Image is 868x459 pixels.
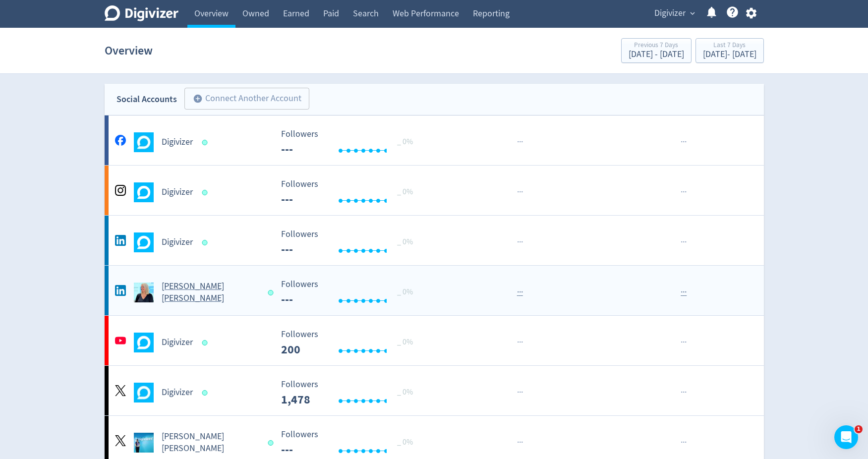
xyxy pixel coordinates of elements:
span: · [683,286,685,298]
svg: Followers --- [276,280,425,306]
h5: Digivizer [162,136,193,148]
span: · [521,436,523,449]
span: · [681,186,683,198]
span: · [683,186,685,198]
span: Data last synced: 15 Oct 2025, 10:01am (AEDT) [202,190,210,195]
span: · [517,236,519,248]
span: · [683,236,685,248]
span: · [517,336,519,348]
h1: Overview [105,35,153,66]
h5: Digivizer [162,337,193,348]
span: · [681,336,683,348]
span: · [517,386,519,399]
span: · [685,336,687,348]
span: · [683,386,685,399]
span: · [519,136,521,148]
svg: Followers --- [276,430,425,456]
h5: Digivizer [162,387,193,399]
iframe: Intercom live chat [834,425,858,449]
span: · [519,236,521,248]
span: _ 0% [397,137,413,147]
span: Data last synced: 15 Oct 2025, 9:02am (AEDT) [202,390,210,396]
div: Social Accounts [116,92,177,107]
span: · [521,286,523,298]
span: · [517,286,519,298]
span: Data last synced: 15 Oct 2025, 10:01am (AEDT) [202,140,210,145]
span: Data last synced: 15 Oct 2025, 3:02am (AEDT) [268,440,277,446]
button: Previous 7 Days[DATE] - [DATE] [621,38,692,63]
a: Digivizer undefinedDigivizer Followers --- _ 0% Followers 1,478 ······ [105,366,764,415]
h5: Digivizer [162,236,193,248]
span: · [683,136,685,148]
span: · [521,136,523,148]
button: Digivizer [651,5,697,21]
span: · [681,286,683,298]
span: · [681,236,683,248]
h5: [PERSON_NAME] [PERSON_NAME] [162,431,259,455]
a: Digivizer undefinedDigivizer Followers --- _ 0% Followers 200 ······ [105,316,764,365]
div: Last 7 Days [703,42,756,50]
span: · [519,386,521,399]
span: · [519,436,521,449]
div: [DATE] - [DATE] [629,50,684,59]
img: Digivizer undefined [134,232,154,252]
span: · [519,186,521,198]
span: 1 [855,425,863,433]
div: [DATE] - [DATE] [703,50,756,59]
span: · [521,186,523,198]
span: · [685,286,687,298]
span: _ 0% [397,437,413,447]
img: Emma Lo Russo undefined [134,433,154,453]
span: · [685,186,687,198]
span: _ 0% [397,187,413,197]
img: Digivizer undefined [134,333,154,352]
span: · [683,336,685,348]
span: _ 0% [397,287,413,297]
span: · [521,386,523,399]
svg: Followers --- [276,330,425,356]
a: Connect Another Account [177,89,309,110]
a: Digivizer undefinedDigivizer Followers --- Followers --- _ 0%······ [105,115,764,165]
span: _ 0% [397,337,413,347]
span: _ 0% [397,387,413,397]
span: · [685,136,687,148]
span: Data last synced: 15 Oct 2025, 5:02am (AEDT) [268,290,277,295]
button: Last 7 Days[DATE]- [DATE] [695,38,764,63]
div: Previous 7 Days [629,42,684,50]
a: Digivizer undefinedDigivizer Followers --- Followers --- _ 0%······ [105,166,764,215]
a: Digivizer undefinedDigivizer Followers --- Followers --- _ 0%······ [105,216,764,265]
a: Emma Lo Russo undefined[PERSON_NAME] [PERSON_NAME] Followers --- Followers --- _ 0%······ [105,266,764,315]
span: add_circle [193,94,203,104]
img: Emma Lo Russo undefined [134,283,154,302]
span: · [517,186,519,198]
svg: Followers --- [276,129,425,156]
span: _ 0% [397,237,413,247]
span: · [517,436,519,449]
span: Data last synced: 15 Oct 2025, 9:02am (AEDT) [202,240,210,245]
img: Digivizer undefined [134,132,154,152]
span: expand_more [688,9,697,18]
span: · [521,236,523,248]
span: · [685,386,687,399]
span: Digivizer [654,5,686,21]
svg: Followers --- [276,380,425,406]
span: · [683,436,685,449]
svg: Followers --- [276,179,425,206]
button: Connect Another Account [184,88,309,110]
span: · [685,436,687,449]
img: Digivizer undefined [134,383,154,402]
h5: [PERSON_NAME] [PERSON_NAME] [162,281,259,304]
span: · [519,336,521,348]
h5: Digivizer [162,186,193,198]
img: Digivizer undefined [134,182,154,202]
span: · [519,286,521,298]
span: Data last synced: 15 Oct 2025, 10:01pm (AEDT) [202,340,210,345]
span: · [521,336,523,348]
span: · [681,136,683,148]
span: · [517,136,519,148]
span: · [685,236,687,248]
span: · [681,386,683,399]
span: · [681,436,683,449]
svg: Followers --- [276,229,425,256]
